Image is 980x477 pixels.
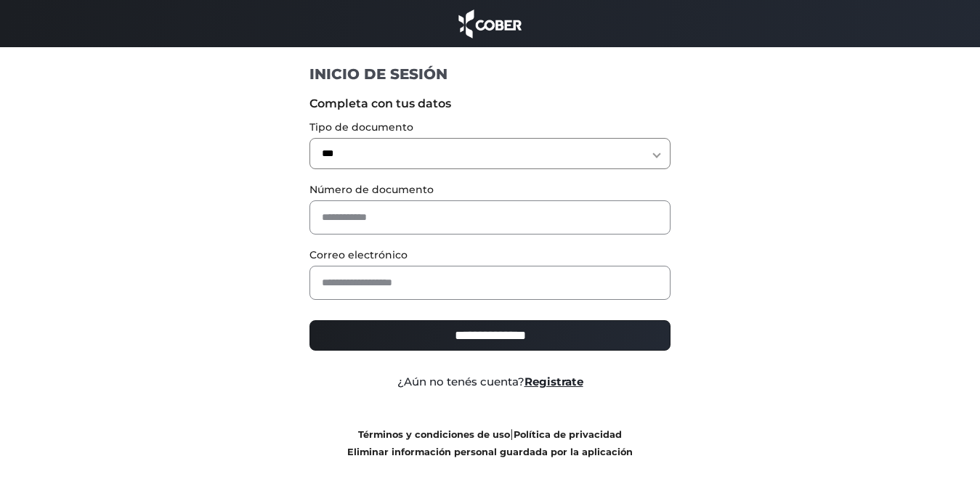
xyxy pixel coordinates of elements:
a: Política de privacidad [514,429,622,440]
label: Correo electrónico [309,248,671,263]
h1: INICIO DE SESIÓN [309,65,671,83]
label: Tipo de documento [309,120,671,135]
label: Completa con tus datos [309,95,671,113]
label: Número de documento [309,182,671,197]
a: Eliminar información personal guardada por la aplicación [347,447,633,457]
img: cober_marca.png [455,7,526,40]
div: ¿Aún no tenés cuenta? [299,374,681,391]
div: | [299,425,681,460]
a: Registrate [525,375,583,388]
a: Términos y condiciones de uso [358,429,510,440]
